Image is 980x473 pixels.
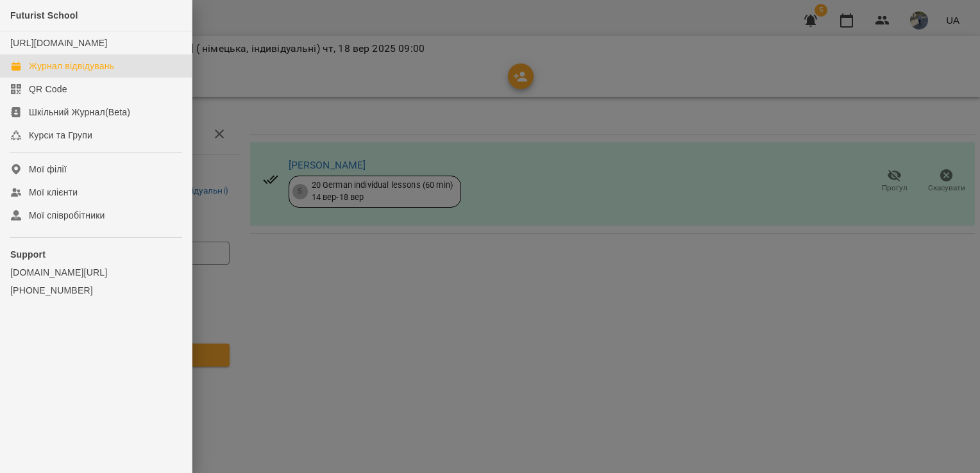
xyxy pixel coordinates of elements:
[29,83,67,95] div: QR Code
[10,10,78,21] span: Futurist School
[10,248,182,261] p: Support
[29,209,105,222] div: Мої співробітники
[29,163,67,176] div: Мої філії
[29,106,130,119] div: Шкільний Журнал(Beta)
[29,129,92,142] div: Курси та Групи
[29,60,114,72] div: Журнал відвідувань
[10,38,107,48] a: [URL][DOMAIN_NAME]
[29,186,78,199] div: Мої клієнти
[10,266,182,279] a: [DOMAIN_NAME][URL]
[10,284,182,297] a: [PHONE_NUMBER]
